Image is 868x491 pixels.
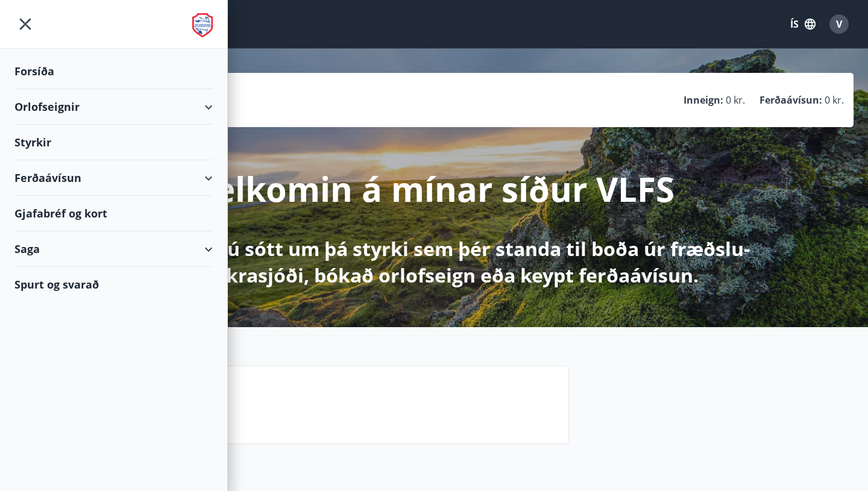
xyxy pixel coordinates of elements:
[825,93,844,107] span: 0 kr.
[825,10,854,39] button: V
[14,54,213,89] div: Forsíða
[836,17,842,31] span: V
[759,93,822,107] p: Ferðaávísun :
[192,13,213,37] img: union_logo
[14,125,213,160] div: Styrkir
[14,196,213,231] div: Gjafabréf og kort
[14,13,36,35] button: menu
[684,93,723,107] p: Inneign :
[14,267,213,302] div: Spurt og svarað
[14,160,213,196] div: Ferðaávísun
[784,13,822,35] button: ÍS
[726,93,745,107] span: 0 kr.
[14,89,213,125] div: Orlofseignir
[14,231,213,267] div: Saga
[116,236,752,289] p: Hér getur þú sótt um þá styrki sem þér standa til boða úr fræðslu- og sjúkrasjóði, bókað orlofsei...
[194,166,675,211] p: Velkomin á mínar síður VLFS
[103,396,559,417] p: Spurt og svarað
